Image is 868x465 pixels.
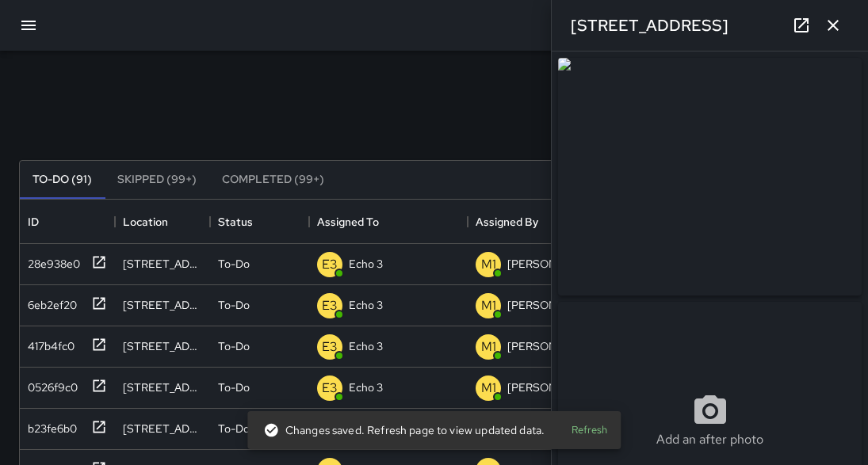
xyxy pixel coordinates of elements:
p: Echo 3 [349,379,383,395]
p: Echo 3 [349,256,383,272]
div: Assigned By [476,200,538,244]
p: M1 [481,379,496,398]
div: 28e938e0 [21,250,80,272]
div: b23fe6b0 [21,414,77,436]
div: Location [123,200,168,244]
p: E3 [322,255,338,274]
p: To-Do [218,421,250,436]
p: M1 [481,337,496,356]
p: To-Do [218,297,250,313]
div: Changes saved. Refresh page to view updated data. [263,416,545,444]
p: E3 [322,296,338,315]
div: ID [28,200,39,244]
div: Status [210,200,309,244]
div: 6eb2ef20 [21,291,77,313]
div: Location [115,200,210,244]
p: [PERSON_NAME] 11 [507,256,606,272]
button: To-Do (91) [20,161,105,199]
div: Status [218,200,253,244]
p: [PERSON_NAME] 11 [507,379,606,395]
div: 1928 Telegraph Avenue [123,338,202,354]
div: 355 24th Street [123,256,202,272]
p: M1 [481,255,496,274]
div: Assigned To [309,200,468,244]
div: 417b4fc0 [21,332,75,354]
p: To-Do [218,256,250,272]
p: M1 [481,296,496,315]
div: 0526f9c0 [21,373,78,395]
div: 2315 Valdez Street [123,379,202,395]
p: Echo 3 [349,338,383,354]
div: 1100 Franklin Street [123,421,202,436]
button: Skipped (99+) [105,161,209,199]
button: Completed (99+) [209,161,337,199]
div: Assigned By [468,200,626,244]
div: 440 11th Street [123,297,202,313]
p: [PERSON_NAME] 16 [507,297,609,313]
p: Echo 3 [349,297,383,313]
p: [PERSON_NAME] 17 [507,338,609,354]
p: To-Do [218,379,250,395]
p: To-Do [218,338,250,354]
p: E3 [322,337,338,356]
button: Refresh [564,418,614,443]
div: Assigned To [317,200,379,244]
p: E3 [322,379,338,398]
div: ID [20,200,115,244]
